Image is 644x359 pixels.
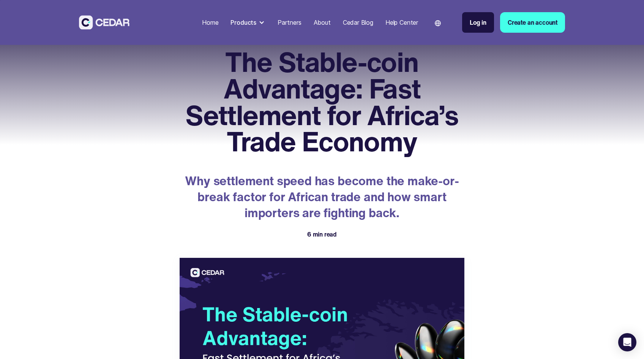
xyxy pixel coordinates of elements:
[435,20,441,26] img: world icon
[275,14,305,31] a: Partners
[230,18,256,27] div: Products
[199,14,221,31] a: Home
[500,12,565,33] a: Create an account
[180,173,464,221] p: Why settlement speed has become the make-or-break factor for African trade and how smart importer...
[180,49,464,155] h1: The Stable-coin Advantage: Fast Settlement for Africa’s Trade Economy
[227,15,268,30] div: Products
[307,230,337,239] div: 6 min read
[340,14,376,31] a: Cedar Blog
[278,18,301,27] div: Partners
[382,14,421,31] a: Help Center
[311,14,334,31] a: About
[462,12,494,33] a: Log in
[314,18,331,27] div: About
[202,18,218,27] div: Home
[470,18,486,27] div: Log in
[618,333,636,351] div: Open Intercom Messenger
[385,18,418,27] div: Help Center
[343,18,373,27] div: Cedar Blog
